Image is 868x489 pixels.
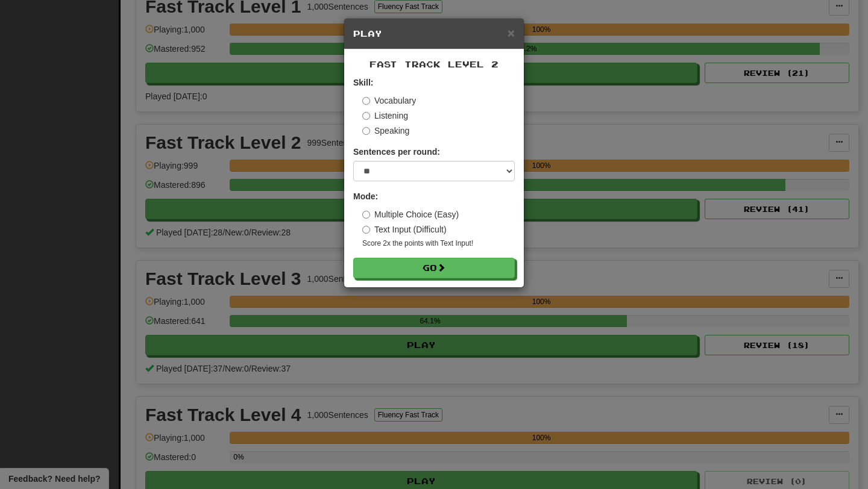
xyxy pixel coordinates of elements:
input: Text Input (Difficult) [362,226,370,234]
button: Close [508,26,515,39]
input: Multiple Choice (Easy) [362,211,370,219]
strong: Mode: [353,192,378,201]
input: Listening [362,112,370,120]
label: Multiple Choice (Easy) [362,208,459,220]
label: Vocabulary [362,95,416,107]
label: Speaking [362,125,409,137]
input: Vocabulary [362,97,370,105]
label: Listening [362,110,408,122]
small: Score 2x the points with Text Input ! [362,238,515,249]
span: × [508,26,515,40]
h5: Play [353,28,515,40]
label: Text Input (Difficult) [362,223,447,235]
button: Go [353,258,515,278]
label: Sentences per round: [353,146,440,158]
strong: Skill: [353,78,373,87]
span: Fast Track Level 2 [370,59,498,69]
input: Speaking [362,127,370,135]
